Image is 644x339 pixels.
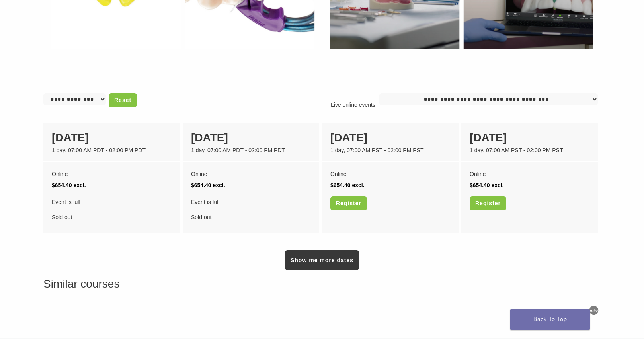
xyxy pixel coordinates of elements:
span: Event is full [191,196,311,208]
span: excl. [74,182,86,188]
div: 1 day, 07:00 AM PST - 02:00 PM PST [470,146,589,155]
a: Reset [109,93,137,107]
span: $654.40 [52,182,72,188]
div: [DATE] [191,129,311,146]
div: 1 day, 07:00 AM PST - 02:00 PM PST [330,146,450,155]
div: Online [52,169,172,180]
p: Live online events [327,101,379,109]
h3: Similar courses [43,276,601,292]
span: excl. [213,182,225,188]
div: Sold out [191,196,311,223]
div: Online [191,169,311,180]
img: Arlo training & Event Software [588,304,600,316]
div: Online [470,169,589,180]
span: $654.40 [191,182,211,188]
a: Register [470,196,506,210]
a: Powered by [567,309,601,313]
div: 1 day, 07:00 AM PDT - 02:00 PM PDT [52,146,172,155]
span: Event is full [52,196,172,208]
span: $654.40 [470,182,490,188]
div: Online [330,169,450,180]
a: Register [330,196,367,210]
span: excl. [492,182,504,188]
span: $654.40 [330,182,351,188]
a: Show me more dates [285,250,359,270]
div: 1 day, 07:00 AM PDT - 02:00 PM PDT [191,146,311,155]
div: [DATE] [470,129,589,146]
div: [DATE] [52,129,172,146]
div: [DATE] [330,129,450,146]
span: excl. [352,182,365,188]
a: Back To Top [510,309,590,330]
div: Sold out [52,196,172,223]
